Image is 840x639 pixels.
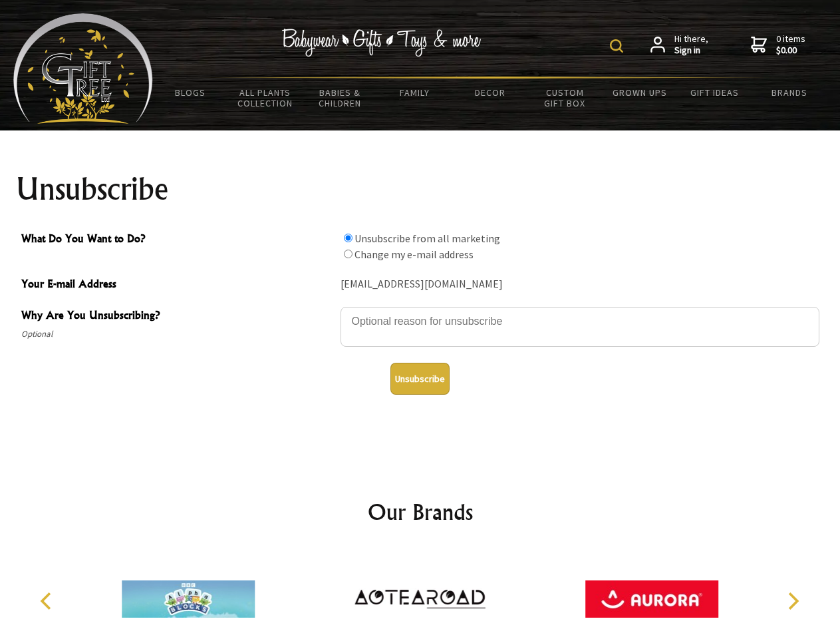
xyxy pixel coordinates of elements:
img: Babyware - Gifts - Toys and more... [13,13,153,124]
a: Grown Ups [602,79,677,106]
a: Decor [452,79,527,106]
strong: $0.00 [776,45,805,57]
h1: Unsubscribe [16,173,825,205]
span: What Do You Want to Do? [21,230,334,250]
a: 0 items$0.00 [751,33,805,57]
input: What Do You Want to Do? [344,250,352,258]
a: Custom Gift Box [527,79,603,117]
a: Hi there,Sign in [650,33,708,57]
button: Unsubscribe [390,363,450,395]
textarea: Why Are You Unsubscribing? [341,307,819,347]
div: [EMAIL_ADDRESS][DOMAIN_NAME] [341,274,819,295]
span: Hi there, [674,33,708,57]
label: Change my e-mail address [354,248,474,261]
a: Brands [752,79,827,106]
a: Family [378,79,453,106]
a: Babies & Children [303,79,378,117]
a: Gift Ideas [677,79,752,106]
label: Unsubscribe from all marketing [354,232,500,245]
a: BLOGS [153,79,228,106]
button: Next [778,586,807,616]
span: Why Are You Unsubscribing? [21,307,334,326]
input: What Do You Want to Do? [344,234,352,242]
button: Previous [33,586,63,616]
span: 0 items [776,33,805,57]
strong: Sign in [674,45,708,57]
h2: Our Brands [27,496,814,528]
span: Optional [21,326,334,342]
span: Your E-mail Address [21,276,334,295]
img: Babywear - Gifts - Toys & more [282,29,482,57]
a: All Plants Collection [228,79,303,117]
img: product search [610,39,623,53]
